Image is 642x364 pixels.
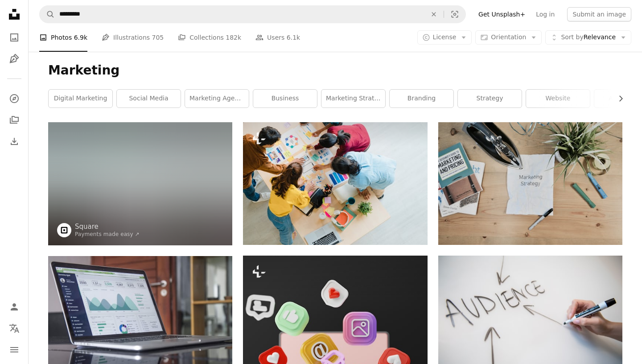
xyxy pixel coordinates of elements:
[444,6,465,23] button: Visual search
[75,222,140,231] a: Square
[152,33,164,42] span: 705
[40,6,55,23] button: Search Unsplash
[438,122,622,245] img: white printing paper with Marketing Strategy text
[438,313,622,321] a: person writing on white paper
[5,29,23,46] a: Photos
[39,5,466,23] form: Find visuals sitewide
[102,23,164,52] a: Illustrations 705
[48,122,232,245] img: monitor on desk
[243,179,427,187] a: Multiracial group of young creative people in smart casual wear discussing business brainstorming...
[5,50,23,68] a: Illustrations
[75,231,140,237] a: Payments made easy ↗
[185,90,249,108] a: marketing agency
[57,223,71,237] img: Go to Square's profile
[253,90,317,108] a: business
[48,179,232,187] a: monitor on desk
[561,33,616,42] span: Relevance
[561,33,583,41] span: Sort by
[473,7,531,21] a: Get Unsplash+
[5,341,23,359] button: Menu
[433,33,457,41] span: License
[226,33,241,42] span: 182k
[287,33,300,42] span: 6.1k
[255,23,300,52] a: Users 6.1k
[5,90,23,108] a: Explore
[424,6,444,23] button: Clear
[243,122,427,245] img: Multiracial group of young creative people in smart casual wear discussing business brainstorming...
[491,33,526,41] span: Orientation
[48,317,232,325] a: laptop computer on glass-top table
[5,111,23,129] a: Collections
[5,5,23,25] a: Home — Unsplash
[458,90,522,108] a: strategy
[475,30,542,45] button: Orientation
[545,30,631,45] button: Sort byRelevance
[390,90,453,108] a: branding
[567,7,631,21] button: Submit an image
[5,298,23,316] a: Log in / Sign up
[5,132,23,150] a: Download History
[178,23,241,52] a: Collections 182k
[531,7,560,21] a: Log in
[49,90,112,108] a: digital marketing
[5,319,23,337] button: Language
[417,30,472,45] button: License
[117,90,181,108] a: social media
[613,90,622,108] button: scroll list to the right
[48,62,622,79] h1: Marketing
[321,90,385,108] a: marketing strategy
[438,179,622,187] a: white printing paper with Marketing Strategy text
[526,90,590,108] a: website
